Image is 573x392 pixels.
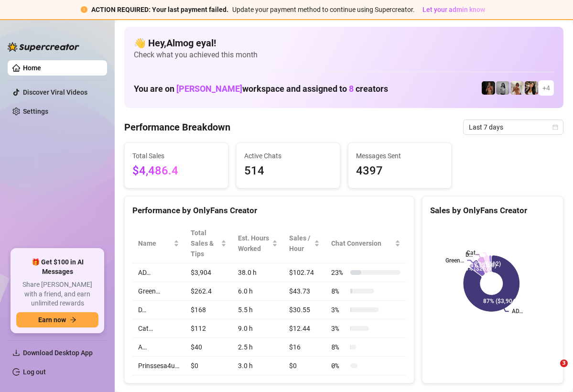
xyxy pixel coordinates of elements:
[91,6,228,13] strong: ACTION REQUIRED: Your last payment failed.
[283,301,325,319] td: $30.55
[232,357,284,375] td: 3.0 h
[331,342,346,352] span: 8 %
[331,286,346,296] span: 8 %
[132,162,220,180] span: $4,486.4
[349,84,354,94] span: 8
[16,258,98,276] span: 🎁 Get $100 in AI Messages
[283,282,325,301] td: $43.73
[185,338,232,357] td: $40
[191,228,219,259] span: Total Sales & Tips
[512,308,523,315] text: AD…
[496,81,509,95] img: A
[467,250,480,256] text: Cat…
[422,6,485,13] span: Let your admin know
[469,120,558,134] span: Last 7 days
[23,108,48,115] a: Settings
[23,368,46,376] a: Log out
[232,282,284,301] td: 6.0 h
[331,323,346,334] span: 3 %
[283,319,325,338] td: $12.44
[132,282,185,301] td: Green…
[138,238,172,249] span: Name
[132,151,220,161] span: Total Sales
[185,319,232,338] td: $112
[132,338,185,357] td: A…
[356,162,444,180] span: 4397
[356,151,444,161] span: Messages Sent
[331,238,393,249] span: Chat Conversion
[244,162,332,180] span: 514
[232,301,284,319] td: 5.5 h
[185,357,232,375] td: $0
[124,120,230,134] h4: Performance Breakdown
[283,224,325,263] th: Sales / Hour
[8,42,79,52] img: logo-BBDzfeDw.svg
[134,50,554,60] span: Check what you achieved this month
[560,359,568,367] span: 3
[430,204,555,217] div: Sales by OnlyFans Creator
[16,312,98,327] button: Earn nowarrow-right
[134,84,388,94] h1: You are on workspace and assigned to creators
[419,4,489,15] button: Let your admin know
[70,316,76,323] span: arrow-right
[331,267,346,278] span: 23 %
[525,81,538,95] img: AD
[185,301,232,319] td: $168
[446,257,465,264] text: Green…
[232,263,284,282] td: 38.0 h
[542,83,550,93] span: + 4
[289,233,312,254] span: Sales / Hour
[482,81,495,95] img: D
[12,349,20,357] span: download
[185,224,232,263] th: Total Sales & Tips
[132,357,185,375] td: Prinssesa4u…
[552,124,558,130] span: calendar
[132,224,185,263] th: Name
[81,6,87,13] span: exclamation-circle
[23,88,87,96] a: Discover Viral Videos
[185,263,232,282] td: $3,904
[238,233,270,254] div: Est. Hours Worked
[283,338,325,357] td: $16
[466,251,473,258] text: D…
[510,81,524,95] img: Green
[23,349,93,357] span: Download Desktop App
[283,263,325,282] td: $102.74
[232,338,284,357] td: 2.5 h
[331,305,346,315] span: 3 %
[23,64,41,72] a: Home
[325,224,406,263] th: Chat Conversion
[283,357,325,375] td: $0
[176,84,242,94] span: [PERSON_NAME]
[232,319,284,338] td: 9.0 h
[132,204,406,217] div: Performance by OnlyFans Creator
[134,36,554,50] h4: 👋 Hey, Almog eyal !
[132,301,185,319] td: D…
[16,280,98,308] span: Share [PERSON_NAME] with a friend, and earn unlimited rewards
[132,263,185,282] td: AD…
[232,6,415,13] span: Update your payment method to continue using Supercreator.
[132,319,185,338] td: Cat…
[185,282,232,301] td: $262.4
[244,151,332,161] span: Active Chats
[331,360,346,371] span: 0 %
[541,359,563,382] iframe: Intercom live chat
[38,316,66,324] span: Earn now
